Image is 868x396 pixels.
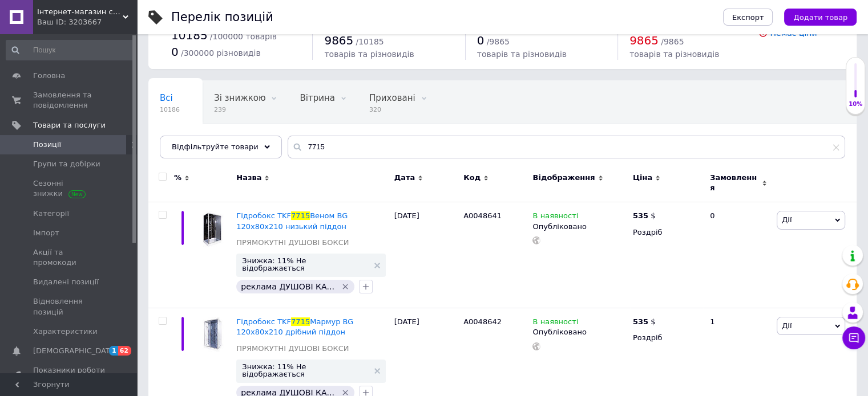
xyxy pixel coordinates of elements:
[288,136,845,158] input: Пошук по назві позиції, артикулу і пошуковим запитам
[782,215,792,224] span: Дії
[633,173,652,183] span: Ціна
[391,202,461,308] div: [DATE]
[37,7,123,17] span: Інтернет-магазин сантехніки SANTEHNICHNO.COM.UA
[710,173,759,193] span: Замовлення
[633,211,648,220] b: 535
[324,50,414,59] span: товарів та різновидів
[172,142,259,151] span: Відфільтруйте товари
[236,211,348,230] a: Гідробокс TKF7715Веном BG 120х80х210 низький піддон
[33,296,106,317] span: Відновлення позицій
[782,321,792,330] span: Дії
[33,159,100,169] span: Групи та добірки
[236,211,348,230] span: Веном BG 120х80х210 низький піддон
[33,120,106,130] span: Товари та послуги
[33,247,106,268] span: Акції та промокоди
[532,327,627,337] div: Опубліковано
[477,50,567,59] span: товарів та різновидів
[532,173,595,183] span: Відображення
[394,173,415,183] span: Дата
[33,178,106,199] span: Сезонні знижки
[6,40,135,60] input: Пошук
[33,90,106,111] span: Замовлення та повідомлення
[33,277,99,287] span: Видалені позиції
[174,173,181,183] span: %
[633,317,656,327] div: $
[661,37,684,46] span: / 9865
[300,93,334,103] span: Вітрина
[846,100,865,108] div: 10%
[214,93,265,103] span: Зі знижкою
[37,17,137,27] div: Ваш ID: 3203667
[236,173,261,183] span: Назва
[33,365,106,386] span: Показники роботи компанії
[629,34,659,47] span: 9865
[236,317,291,326] span: Гідробокс TKF
[241,282,334,291] span: реклама ДУШОВІ КА...
[784,9,857,26] button: Додати товар
[33,346,118,356] span: [DEMOGRAPHIC_DATA]
[369,105,415,114] span: 320
[242,363,368,378] span: Знижка: 11% Не відображається
[33,228,59,238] span: Імпорт
[171,28,208,42] span: 10185
[532,211,578,223] span: В наявності
[842,326,865,349] button: Чат з покупцем
[723,9,773,26] button: Експорт
[633,227,700,238] div: Роздріб
[633,333,700,343] div: Роздріб
[171,11,273,23] div: Перелік позицій
[291,317,310,326] span: 7715
[487,37,510,46] span: / 9865
[532,317,578,329] span: В наявності
[33,209,69,219] span: Категорії
[194,211,231,247] img: Гидробокс TKF 7715 Веном BG 120х80x210 низкий поддон
[463,173,481,183] span: Код
[633,211,656,221] div: $
[463,211,502,220] span: А0048641
[291,211,310,220] span: 7715
[181,48,261,58] span: / 300000 різновидів
[109,346,118,356] span: 1
[633,317,648,326] b: 535
[33,326,98,337] span: Характеристики
[194,317,231,353] img: Гидробокс TKF 7715 Мрамор BG 120х80x210 мелкий поддон
[369,93,415,103] span: Приховані
[171,45,179,59] span: 0
[33,140,61,150] span: Позиції
[703,202,774,308] div: 0
[356,37,383,46] span: / 10185
[160,93,173,103] span: Всі
[236,238,349,248] a: ПРЯМОКУТНІ ДУШОВІ БОКСИ
[236,211,291,220] span: Гідробокс TKF
[160,105,180,114] span: 10186
[324,34,353,47] span: 9865
[341,282,350,291] svg: Видалити мітку
[214,105,265,114] span: 239
[629,50,719,59] span: товарів та різновидів
[118,346,131,356] span: 62
[732,13,764,22] span: Експорт
[793,13,847,22] span: Додати товар
[160,136,219,146] span: Опубліковані
[210,32,277,41] span: / 100000 товарів
[33,71,65,81] span: Головна
[236,344,349,354] a: ПРЯМОКУТНІ ДУШОВІ БОКСИ
[242,257,368,272] span: Знижка: 11% Не відображається
[463,317,502,326] span: А0048642
[532,222,627,232] div: Опубліковано
[477,34,485,47] span: 0
[236,317,353,336] a: Гідробокс TKF7715Мармур BG 120х80х210 дрібний піддон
